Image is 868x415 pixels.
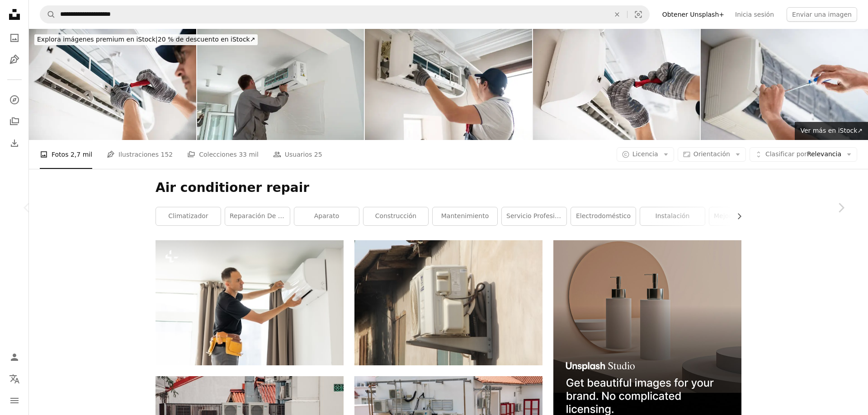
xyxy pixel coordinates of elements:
button: Licencia [617,147,674,162]
img: Technician with screwdriver repairing air conditioner at home [29,29,196,140]
img: Technician repairing air conditioner at home [365,29,532,140]
a: Vista trasera de un hombre limpiando el sistema de aire acondicionado. [156,298,344,307]
span: Ver más en iStock ↗ [800,127,863,134]
a: construcción [363,207,428,225]
a: Usuarios 25 [273,140,322,169]
div: 20 % de descuento en iStock ↗ [34,34,258,45]
button: desplazar lista a la derecha [731,207,741,225]
a: climatizador [156,207,221,225]
img: Un teléfono blanco montado en el costado de un edificio [354,240,542,365]
img: Trabajador masculino instalando aire acondicionado en el apartamento durante la temporada de verano. [197,29,364,140]
button: Clasificar porRelevancia [750,147,857,162]
img: Repairman fix air conditioning systems, Technicians man using screwdrivers service for repair and... [701,29,868,140]
a: Explorar [5,91,24,109]
button: Idioma [5,370,24,388]
a: Colecciones [5,112,24,131]
a: instalación [640,207,705,225]
span: 33 mil [239,149,259,159]
a: Obtener Unsplash+ [657,7,730,22]
span: Licencia [632,150,658,158]
span: Explora imágenes premium en iStock | [37,36,158,43]
a: Un teléfono blanco montado en el costado de un edificio [354,298,542,307]
a: Ilustraciones [5,51,24,69]
a: Fotos [5,29,24,47]
a: aparato [294,207,359,225]
a: Siguiente [814,164,868,251]
a: electrodoméstico [571,207,636,225]
a: Iniciar sesión / Registrarse [5,348,24,366]
button: Buscar en Unsplash [40,6,56,23]
a: mantenimiento [433,207,497,225]
span: 152 [160,149,173,159]
a: Inicia sesión [730,7,779,22]
a: Ilustraciones 152 [107,140,173,169]
a: Explora imágenes premium en iStock|20 % de descuento en iStock↗ [29,29,263,51]
button: Menú [5,392,24,410]
a: Historial de descargas [5,134,24,152]
span: 25 [314,149,322,159]
img: Technician with screwdriver repairing air conditioner at home [533,29,700,140]
button: Búsqueda visual [627,6,649,23]
button: Enviar una imagen [787,7,857,22]
a: Servicio Profesional [502,207,566,225]
span: Relevancia [765,150,841,159]
form: Encuentra imágenes en todo el sitio [40,5,650,23]
a: Reparación de aire acondicionado [225,207,290,225]
a: Ver más en iStock↗ [795,122,868,140]
a: Colecciones 33 mil [187,140,259,169]
button: Borrar [607,6,627,23]
span: Clasificar por [765,150,807,158]
a: mejoras para el hogar [709,207,774,225]
img: Vista trasera de un hombre limpiando el sistema de aire acondicionado. [156,240,344,365]
span: Orientación [693,150,730,158]
button: Orientación [678,147,746,162]
h1: Air conditioner repair [156,180,741,196]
